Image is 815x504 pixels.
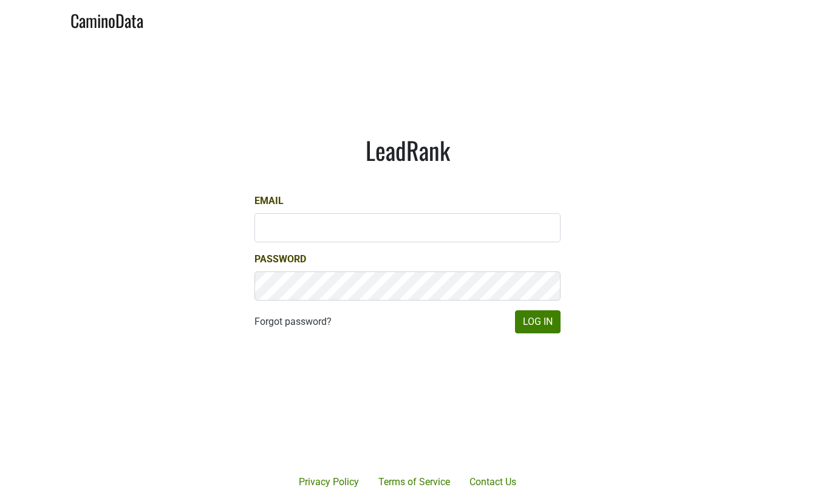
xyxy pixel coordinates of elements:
[460,470,526,494] a: Contact Us
[369,470,460,494] a: Terms of Service
[254,194,284,208] label: Email
[254,135,561,165] h1: LeadRank
[515,310,561,333] button: Log In
[70,5,143,33] a: CaminoData
[289,470,369,494] a: Privacy Policy
[254,252,306,267] label: Password
[254,315,332,329] a: Forgot password?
